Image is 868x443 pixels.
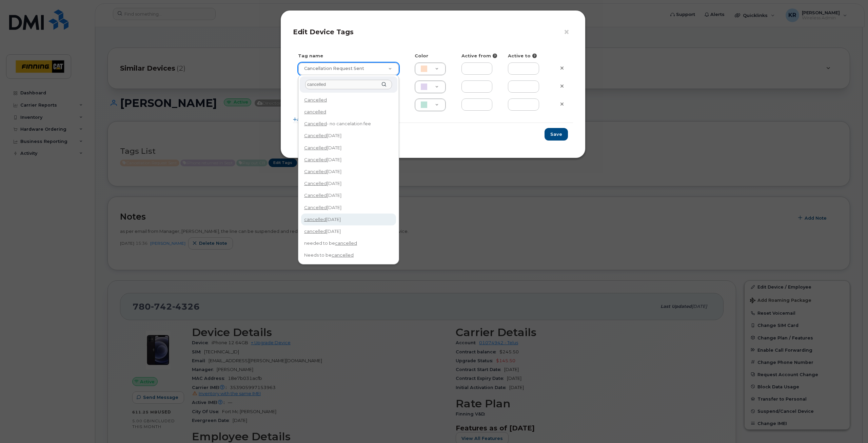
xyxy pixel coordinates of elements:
span: cancelled [304,109,326,114]
span: Cancelled [304,97,327,103]
div: [DATE] [302,214,395,225]
span: cancelled [335,240,357,246]
span: cancelled [332,252,354,258]
div: [DATE] [302,226,395,237]
div: [DATE] [302,202,395,213]
div: needed to be [302,238,395,248]
span: Cancelled [304,121,327,126]
span: Cancelled [304,205,327,210]
iframe: Messenger Launcher [839,413,863,438]
span: Cancelled [304,145,327,150]
div: - no cancelation fee [302,118,395,129]
span: Cancelled [304,181,327,186]
div: Needs to be [302,250,395,261]
span: Cancelled [304,133,327,138]
div: [DATE] [302,143,395,153]
span: Cancelled [304,192,327,198]
div: [DATE] [302,166,395,177]
span: Cancelled [304,169,327,174]
span: Cancelled [304,157,327,162]
div: [DATE] [302,190,395,201]
div: [DATE] [302,154,395,165]
div: [DATE] [302,178,395,189]
div: [DATE] [302,131,395,141]
span: cancelled [304,217,326,222]
span: cancelled [304,228,326,234]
